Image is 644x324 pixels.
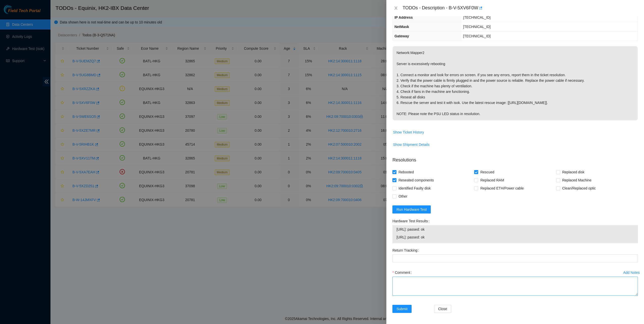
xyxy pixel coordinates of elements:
span: Replaced Machine [560,176,594,184]
span: Close [438,306,447,312]
button: Show Shipment Details [393,141,430,149]
button: Close [434,305,451,313]
button: Close [392,6,399,11]
span: [TECHNICAL_ID] [463,34,491,38]
span: Other [396,192,409,200]
span: Show Ticket History [393,129,424,135]
p: Network:Mapper2 Server is excessively rebooting 1. Connect a monitor and look for errors on scree... [393,46,638,120]
button: Show Ticket History [393,128,424,136]
span: [URL]: passed: ok [396,234,634,240]
span: Run Hardware Test [396,207,427,212]
label: Comment [392,268,414,277]
button: Submit [392,305,412,313]
span: Show Shipment Details [393,142,430,147]
label: Return Tracking [392,246,421,254]
span: Replaced ETH/Power cable [478,184,526,192]
button: Run Hardware Test [392,205,431,213]
span: [URL]: passed: ok [396,227,634,232]
div: TODOs - Description - B-V-5XV6F0W [402,4,638,12]
div: Add Notes [623,271,640,274]
span: NetMask [394,25,409,29]
span: Submit [396,306,408,312]
span: Clean/Replaced optic [560,184,598,192]
span: Rescued [478,168,496,176]
span: [TECHNICAL_ID] [463,25,491,29]
input: Return Tracking [392,254,638,262]
span: close [394,6,398,10]
p: Resolutions [392,153,638,164]
textarea: Comment [392,277,638,296]
span: Gateway [394,34,409,38]
label: Hardware Test Results [392,217,431,225]
span: Reseated components [396,176,436,184]
button: Add Notes [623,268,640,277]
span: IP Address [394,15,413,19]
span: Replaced RAM [478,176,506,184]
span: Rebooted [396,168,416,176]
span: Replaced disk [560,168,586,176]
span: [TECHNICAL_ID] [463,15,491,19]
span: Identified Faulty disk [396,184,433,192]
